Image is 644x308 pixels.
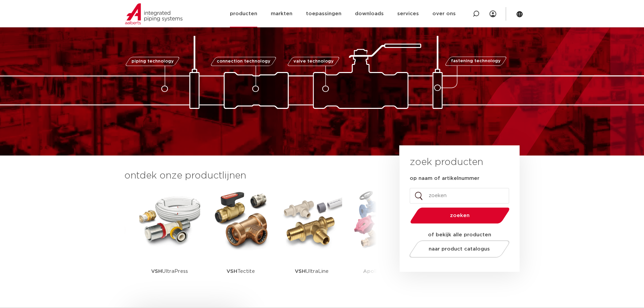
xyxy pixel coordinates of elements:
a: VSHUltraPress [139,189,200,292]
strong: Apollo [363,269,381,274]
label: op naam of artikelnummer [410,175,479,182]
span: connection technology [216,59,270,64]
p: UltraPress [151,250,188,292]
button: zoeken [407,207,512,224]
span: naar product catalogus [429,246,490,252]
strong: of bekijk alle producten [428,232,491,237]
strong: VSH [295,269,306,274]
strong: VSH [151,269,162,274]
span: valve technology [293,59,334,64]
a: VSHUltraLine [281,189,342,292]
span: fastening technology [451,59,501,64]
a: VSHTectite [210,189,271,292]
h3: zoek producten [410,156,483,169]
input: zoeken [410,188,509,204]
a: ApolloProFlow [352,189,413,292]
p: UltraLine [295,250,329,292]
a: naar product catalogus [407,240,511,258]
p: Tectite [226,250,255,292]
span: piping technology [132,59,174,64]
p: ProFlow [363,250,402,292]
h3: ontdek onze productlijnen [124,169,377,183]
strong: VSH [226,269,237,274]
span: zoeken [428,213,492,218]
